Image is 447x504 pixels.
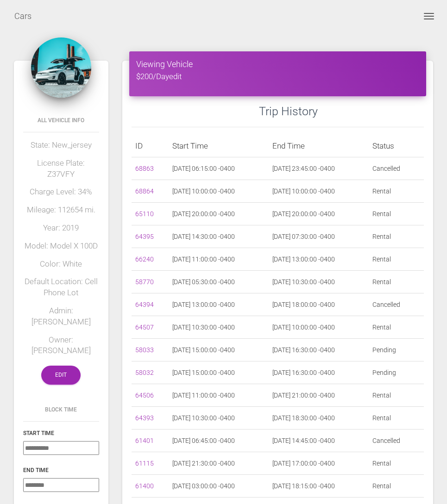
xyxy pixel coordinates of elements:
h5: Color: White [23,259,99,270]
td: [DATE] 10:30:00 -0400 [169,407,269,429]
a: 61400 [135,482,154,490]
a: edit [169,72,182,81]
td: [DATE] 10:30:00 -0400 [269,271,369,293]
h5: Admin: [PERSON_NAME] [23,305,99,328]
a: 64393 [135,414,154,422]
td: [DATE] 06:45:00 -0400 [169,429,269,452]
td: [DATE] 07:30:00 -0400 [269,225,369,248]
h3: Trip History [259,103,424,119]
td: [DATE] 03:00:00 -0400 [169,475,269,498]
a: Edit [41,366,81,385]
td: [DATE] 14:45:00 -0400 [269,429,369,452]
td: [DATE] 10:00:00 -0400 [169,180,269,203]
a: 58032 [135,369,154,376]
h5: Default Location: Cell Phone Lot [23,276,99,299]
td: [DATE] 20:00:00 -0400 [269,203,369,225]
td: [DATE] 18:30:00 -0400 [269,407,369,429]
td: [DATE] 10:30:00 -0400 [169,316,269,339]
td: [DATE] 14:30:00 -0400 [169,225,269,248]
td: [DATE] 05:30:00 -0400 [169,271,269,293]
td: [DATE] 15:00:00 -0400 [169,361,269,384]
button: Toggle navigation [418,11,440,22]
th: ID [132,135,169,157]
h5: State: New_jersey [23,140,99,151]
a: 58770 [135,278,154,286]
h5: $200/Day [136,71,419,82]
h5: Charge Level: 34% [23,187,99,198]
td: Rental [369,452,424,475]
a: 66240 [135,255,154,263]
a: 64394 [135,301,154,308]
h6: Start Time [23,429,99,437]
td: [DATE] 10:00:00 -0400 [269,180,369,203]
a: 61115 [135,460,154,467]
td: Rental [369,407,424,429]
td: [DATE] 23:45:00 -0400 [269,157,369,180]
td: [DATE] 18:15:00 -0400 [269,475,369,498]
h4: Viewing Vehicle [136,58,419,70]
a: Cars [14,5,31,28]
td: Cancelled [369,157,424,180]
td: [DATE] 20:00:00 -0400 [169,203,269,225]
td: [DATE] 21:30:00 -0400 [169,452,269,475]
td: Rental [369,225,424,248]
a: 64507 [135,324,154,331]
td: Rental [369,316,424,339]
td: [DATE] 13:00:00 -0400 [169,293,269,316]
a: 68863 [135,165,154,172]
td: Rental [369,475,424,498]
td: [DATE] 11:00:00 -0400 [169,248,269,271]
td: Rental [369,180,424,203]
h5: License Plate: Z37VFY [23,158,99,180]
h6: All Vehicle Info [23,116,99,124]
td: Pending [369,361,424,384]
a: 64395 [135,233,154,240]
td: [DATE] 17:00:00 -0400 [269,452,369,475]
td: Rental [369,203,424,225]
td: Cancelled [369,293,424,316]
td: [DATE] 16:30:00 -0400 [269,339,369,361]
a: 61401 [135,437,154,444]
h5: Model: Model X 100D [23,241,99,252]
td: [DATE] 11:00:00 -0400 [169,384,269,407]
h5: Owner: [PERSON_NAME] [23,335,99,357]
h5: Year: 2019 [23,223,99,234]
td: [DATE] 21:00:00 -0400 [269,384,369,407]
a: 58033 [135,346,154,354]
a: 65110 [135,210,154,218]
td: Pending [369,339,424,361]
h6: Block Time [23,405,99,414]
td: Rental [369,384,424,407]
td: [DATE] 10:00:00 -0400 [269,316,369,339]
td: [DATE] 15:00:00 -0400 [169,339,269,361]
h6: End Time [23,466,99,474]
th: End Time [269,135,369,157]
td: [DATE] 13:00:00 -0400 [269,248,369,271]
td: [DATE] 18:00:00 -0400 [269,293,369,316]
td: Cancelled [369,429,424,452]
a: 64506 [135,392,154,399]
td: [DATE] 06:15:00 -0400 [169,157,269,180]
img: 57.jpg [31,37,91,98]
th: Start Time [169,135,269,157]
td: Rental [369,271,424,293]
th: Status [369,135,424,157]
td: [DATE] 16:30:00 -0400 [269,361,369,384]
td: Rental [369,248,424,271]
h5: Mileage: 112654 mi. [23,205,99,216]
a: 68864 [135,187,154,195]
